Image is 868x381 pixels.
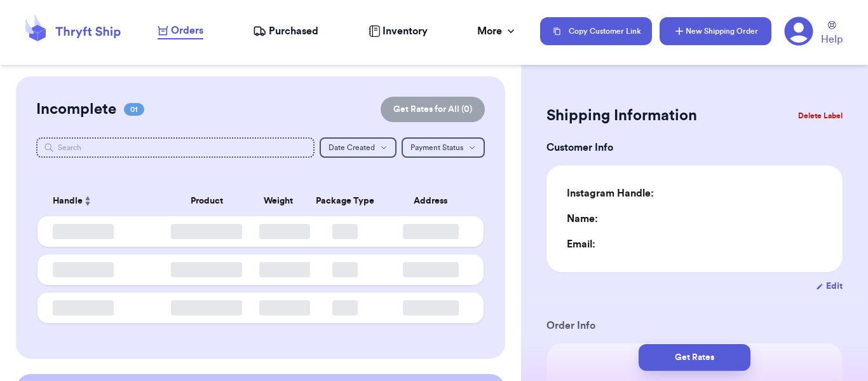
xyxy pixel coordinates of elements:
h3: Customer Info [546,140,843,155]
th: Address [385,186,484,216]
button: New Shipping Order [660,17,771,45]
input: Search [36,137,315,158]
button: Edit [816,280,843,293]
th: Weight [252,186,305,216]
a: Help [821,21,843,47]
button: Get Rates [639,344,750,371]
button: Get Rates for All (0) [381,97,485,122]
a: Orders [158,23,203,39]
th: Package Type [305,186,385,216]
span: Name: [567,214,598,224]
span: Help [821,32,843,47]
span: Orders [171,23,203,38]
span: Purchased [269,24,318,39]
span: Handle [53,195,83,208]
span: Date Created [329,144,375,151]
span: Payment Status [410,144,463,151]
button: Sort ascending [83,193,93,209]
a: Inventory [369,24,428,39]
button: Copy Customer Link [540,17,652,45]
span: Inventory [383,24,428,39]
button: Date Created [320,137,397,158]
span: Instagram Handle: [567,188,654,198]
button: Payment Status [402,137,485,158]
a: Purchased [253,24,318,39]
h2: Shipping Information [546,106,697,126]
div: More [477,24,517,39]
h2: Incomplete [36,99,116,120]
button: Delete Label [793,102,848,130]
th: Product [162,186,251,216]
span: Email: [567,239,595,249]
h3: Order Info [546,318,843,333]
span: 01 [124,103,144,116]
